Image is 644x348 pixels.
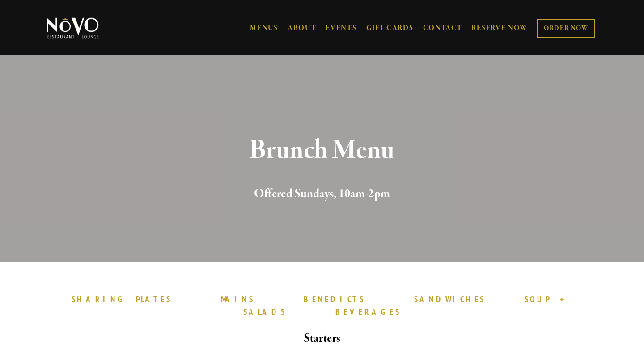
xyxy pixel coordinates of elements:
[414,294,486,306] a: SANDWICHES
[250,24,278,33] a: MENUS
[304,294,365,306] a: BENEDICTS
[61,185,583,204] h2: Offered Sundays, 10am-2pm
[221,294,254,306] a: MAINS
[335,306,401,318] a: BEVERAGES
[72,294,172,305] strong: SHARING PLATES
[243,294,582,318] a: SOUP + SALADS
[221,294,254,305] strong: MAINS
[414,294,486,305] strong: SANDWICHES
[304,294,365,305] strong: BENEDICTS
[304,331,340,346] strong: Starters
[471,20,528,37] a: RESERVE NOW
[45,17,101,39] img: Novo Restaurant &amp; Lounge
[423,20,462,37] a: CONTACT
[335,306,401,317] strong: BEVERAGES
[288,24,317,33] a: ABOUT
[537,19,595,38] a: ORDER NOW
[326,24,356,33] a: EVENTS
[72,294,172,306] a: SHARING PLATES
[61,136,583,165] h1: Brunch Menu
[366,20,414,37] a: GIFT CARDS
